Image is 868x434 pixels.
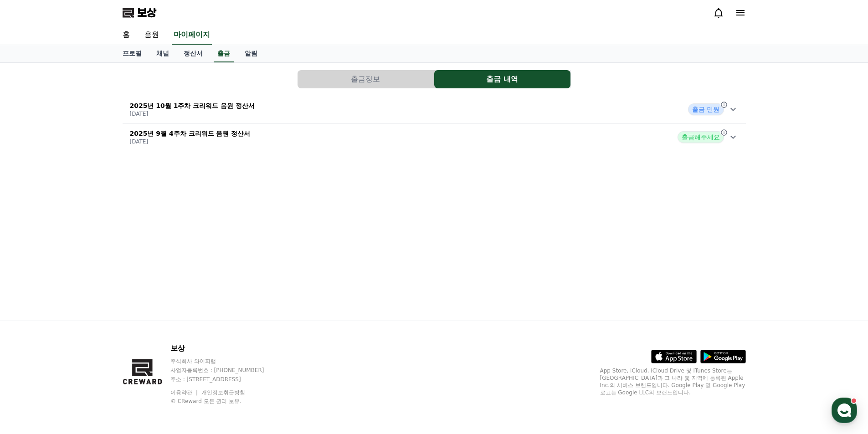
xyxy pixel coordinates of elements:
[137,6,156,19] font: 보상
[130,111,149,117] font: [DATE]
[170,376,241,383] font: 주소 : [STREET_ADDRESS]
[115,45,149,62] a: 프로필
[149,45,176,62] a: 채널
[245,50,257,57] font: 알림
[156,50,169,57] font: 채널
[170,344,185,352] font: 보상
[83,303,94,310] span: 대화
[123,30,130,39] font: 홈
[434,70,570,88] button: 출금 내역
[60,289,118,311] a: 대화
[118,289,175,311] a: 설정
[170,367,264,373] font: 사업자등록번호 : [PHONE_NUMBER]
[170,389,192,396] font: 이용약관
[298,70,434,88] a: 출금정보
[692,106,719,113] font: 출금 민원
[170,358,216,364] font: 주식회사 와이피랩
[486,75,518,83] font: 출금 내역
[123,96,746,123] button: 2025년 10월 1주차 크리워드 음원 정산서 [DATE] 출금 민원
[237,45,265,62] a: 알림
[600,368,745,396] font: App Store, iCloud, iCloud Drive 및 iTunes Store는 [GEOGRAPHIC_DATA]과 그 나라 및 지역에 등록된 Apple Inc.의 서비스...
[3,289,60,311] a: 홈
[214,45,234,62] a: 출금
[217,50,230,57] font: 출금
[170,389,199,396] a: 이용약관
[184,50,203,57] font: 정산서
[130,130,251,137] font: 2025년 9월 4주차 크리워드 음원 정산서
[115,26,137,45] a: 홈
[123,123,746,151] button: 2025년 9월 4주차 크리워드 음원 정산서 [DATE] 출금해주세요
[141,302,152,310] span: 설정
[137,26,166,45] a: 음원
[130,102,255,109] font: 2025년 10월 1주차 크리워드 음원 정산서
[351,75,380,83] font: 출금정보
[174,30,210,39] font: 마이페이지
[123,50,142,57] font: 프로필
[434,70,571,88] a: 출금 내역
[682,133,720,141] font: 출금해주세요
[298,70,434,88] button: 출금정보
[201,389,245,396] a: 개인정보취급방침
[29,302,34,310] span: 홈
[170,398,241,404] font: © CReward 모든 권리 보유.
[130,138,149,145] font: [DATE]
[123,5,156,20] a: 보상
[144,30,159,39] font: 음원
[172,26,212,45] a: 마이페이지
[176,45,210,62] a: 정산서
